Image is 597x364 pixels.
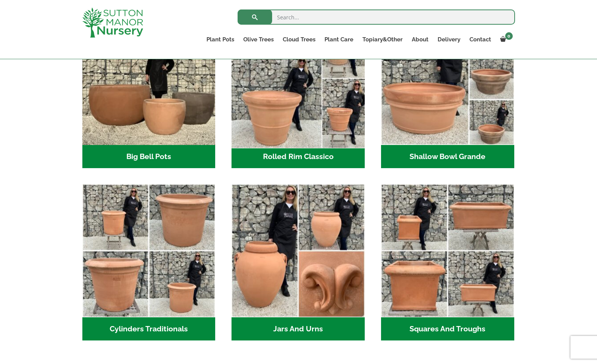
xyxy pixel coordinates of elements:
[232,184,365,340] a: Visit product category Jars And Urns
[433,34,465,45] a: Delivery
[228,8,368,148] img: Rolled Rim Classico
[232,12,365,168] a: Visit product category Rolled Rim Classico
[496,34,515,45] a: 0
[82,317,216,341] h2: Cylinders Traditionals
[232,317,365,341] h2: Jars And Urns
[381,184,514,317] img: Squares And Troughs
[381,12,514,168] a: Visit product category Shallow Bowl Grande
[381,145,514,169] h2: Shallow Bowl Grande
[278,34,320,45] a: Cloud Trees
[238,9,515,25] input: Search...
[82,184,216,340] a: Visit product category Cylinders Traditionals
[82,12,216,168] a: Visit product category Big Bell Pots
[82,12,216,145] img: Big Bell Pots
[381,184,514,340] a: Visit product category Squares And Troughs
[232,145,365,169] h2: Rolled Rim Classico
[82,184,216,317] img: Cylinders Traditionals
[239,34,278,45] a: Olive Trees
[232,184,365,317] img: Jars And Urns
[320,34,358,45] a: Plant Care
[505,32,513,40] span: 0
[407,34,433,45] a: About
[358,34,407,45] a: Topiary&Other
[381,317,514,341] h2: Squares And Troughs
[82,145,216,169] h2: Big Bell Pots
[202,34,239,45] a: Plant Pots
[465,34,496,45] a: Contact
[381,12,514,145] img: Shallow Bowl Grande
[82,8,143,38] img: logo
